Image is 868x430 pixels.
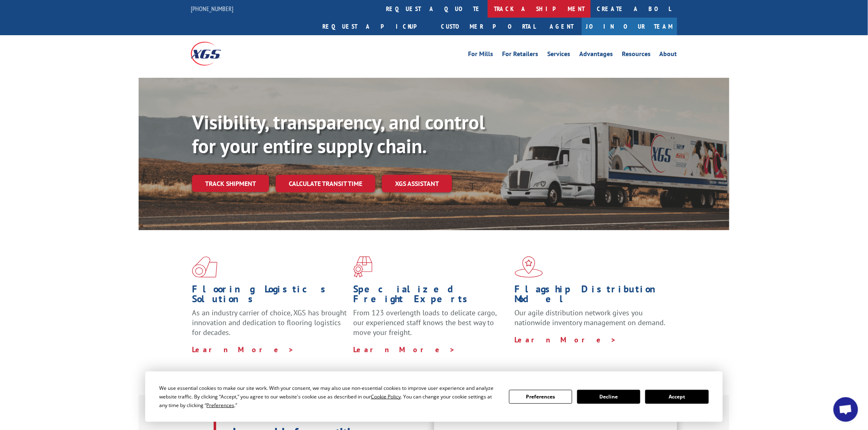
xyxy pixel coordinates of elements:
a: Learn More > [515,335,617,344]
a: [PHONE_NUMBER] [191,5,233,13]
a: Track shipment [192,175,269,192]
a: Open chat [834,397,858,422]
a: For Mills [468,51,493,60]
button: Preferences [509,390,572,404]
a: Learn More > [192,345,294,354]
a: Agent [541,18,582,35]
div: Cookie Consent Prompt [145,371,723,422]
h1: Specialized Freight Experts [353,284,508,308]
a: About [660,51,677,60]
a: Customer Portal [435,18,541,35]
span: As an industry carrier of choice, XGS has brought innovation and dedication to flooring logistics... [192,308,347,337]
button: Decline [577,390,640,404]
a: Request a pickup [316,18,435,35]
div: We use essential cookies to make our site work. With your consent, we may also use non-essential ... [159,384,499,410]
span: Our agile distribution network gives you nationwide inventory management on demand. [515,308,666,327]
a: Join Our Team [582,18,677,35]
b: Visibility, transparency, and control for your entire supply chain. [192,109,485,158]
span: Cookie Policy [371,393,401,400]
img: xgs-icon-flagship-distribution-model-red [515,256,543,278]
button: Accept [645,390,708,404]
a: Services [547,51,570,60]
a: Learn More > [353,345,455,354]
a: Calculate transit time [276,175,375,192]
img: xgs-icon-focused-on-flooring-red [353,256,372,278]
a: XGS ASSISTANT [382,175,452,192]
a: Resources [622,51,651,60]
span: Preferences [206,402,234,409]
a: For Retailers [502,51,538,60]
p: From 123 overlength loads to delicate cargo, our experienced staff knows the best way to move you... [353,308,508,344]
a: Advantages [579,51,613,60]
h1: Flagship Distribution Model [515,284,670,308]
h1: Flooring Logistics Solutions [192,284,347,308]
img: xgs-icon-total-supply-chain-intelligence-red [192,256,217,278]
